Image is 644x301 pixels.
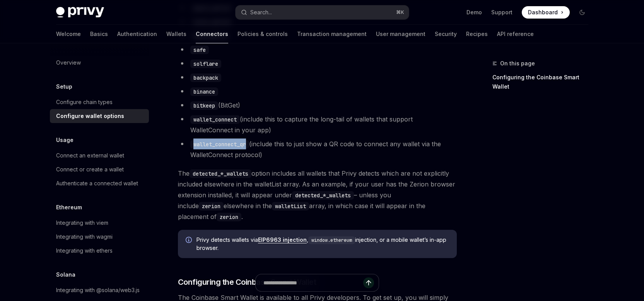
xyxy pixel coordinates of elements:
[50,216,149,230] a: Integrating with viem
[56,218,108,227] div: Integrating with viem
[308,236,355,244] code: window.ethereum
[90,25,108,43] a: Basics
[250,8,272,17] div: Search...
[56,270,75,279] h5: Solana
[56,97,113,107] div: Configure chain types
[56,25,81,43] a: Welcome
[435,25,457,43] a: Security
[50,176,149,190] a: Authenticate a connected wallet
[492,71,594,93] a: Configuring the Coinbase Smart Wallet
[196,236,449,252] span: Privy detects wallets via , injection, or a mobile wallet’s in-app browser.
[376,25,425,43] a: User management
[50,230,149,244] a: Integrating with wagmi
[50,244,149,258] a: Integrating with ethers
[50,162,149,176] a: Connect or create a wallet
[50,95,149,109] a: Configure chain types
[56,58,81,67] div: Overview
[190,169,251,178] code: detected_*_wallets
[500,59,535,68] span: On this page
[56,246,113,255] div: Integrating with ethers
[522,6,570,19] a: Dashboard
[217,213,241,221] code: zerion
[190,115,240,124] code: wallet_connect
[190,46,209,54] code: safe
[178,139,457,160] li: (include this to just show a QR code to connect any wallet via the WalletConnect protocol)
[466,25,488,43] a: Recipes
[199,202,224,210] code: zerion
[190,60,221,68] code: solflare
[292,191,354,200] code: detected_*_wallets
[236,5,409,19] button: Search...⌘K
[272,202,309,210] code: walletList
[117,25,157,43] a: Authentication
[237,25,288,43] a: Policies & controls
[56,165,124,174] div: Connect or create a wallet
[190,74,221,82] code: backpack
[56,7,104,18] img: dark logo
[178,100,457,111] li: (BitGet)
[190,140,249,149] code: wallet_connect_qr
[56,135,73,145] h5: Usage
[50,149,149,162] a: Connect an external wallet
[491,9,512,16] a: Support
[178,114,457,135] li: (include this to capture the long-tail of wallets that support WalletConnect in your app)
[178,168,457,222] span: The option includes all wallets that Privy detects which are not explicitly included elsewhere in...
[56,82,72,91] h5: Setup
[56,151,124,160] div: Connect an external wallet
[50,283,149,297] a: Integrating with @solana/web3.js
[50,109,149,123] a: Configure wallet options
[186,237,193,245] svg: Info
[576,6,588,19] button: Toggle dark mode
[396,9,404,15] span: ⌘ K
[56,286,140,295] div: Integrating with @solana/web3.js
[297,25,367,43] a: Transaction management
[258,236,307,243] a: EIP6963 injection
[56,111,124,121] div: Configure wallet options
[166,25,186,43] a: Wallets
[528,9,558,16] span: Dashboard
[196,25,228,43] a: Connectors
[190,101,218,110] code: bitkeep
[56,232,113,241] div: Integrating with wagmi
[497,25,534,43] a: API reference
[190,87,218,96] code: binance
[56,203,82,212] h5: Ethereum
[466,9,482,16] a: Demo
[56,179,138,188] div: Authenticate a connected wallet
[50,56,149,70] a: Overview
[363,277,374,288] button: Send message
